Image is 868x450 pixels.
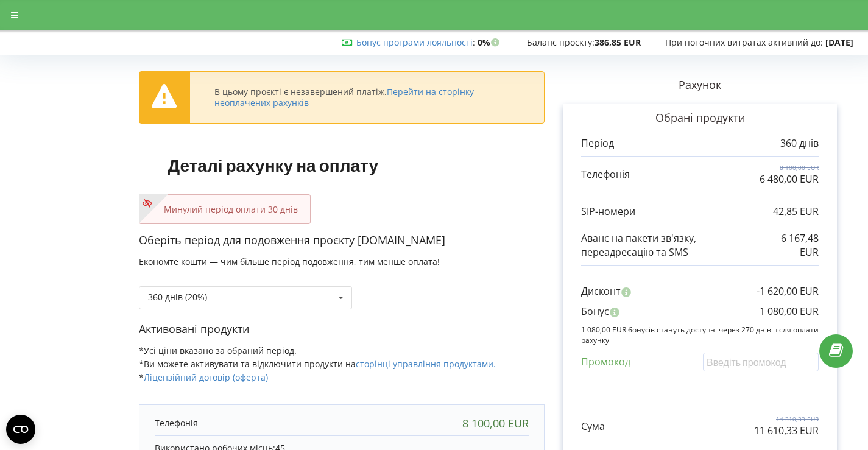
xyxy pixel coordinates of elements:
[581,205,635,219] p: SIP-номери
[581,284,621,298] p: Дисконт
[155,417,198,429] p: Телефонія
[462,417,529,429] div: 8 100,00 EUR
[214,86,520,108] div: В цьому проєкті є незавершений платіж.
[581,420,605,434] p: Сума
[527,37,595,48] span: Баланс проєкту:
[760,304,819,318] p: 1 080,00 EUR
[214,86,474,108] a: Перейти на сторінку неоплачених рахунків
[581,167,630,181] p: Телефонія
[769,231,819,259] p: 6 167,48 EUR
[139,136,406,194] h1: Деталі рахунку на оплату
[356,37,475,48] span: :
[581,325,819,345] p: 1 080,00 EUR бонусів стануть доступні через 270 днів після оплати рахунку
[773,205,819,219] p: 42,85 EUR
[478,37,503,48] strong: 0%
[595,37,641,48] strong: 386,85 EUR
[356,358,496,370] a: сторінці управління продуктами.
[703,353,819,371] input: Введіть промокод
[139,345,297,356] span: *Усі ціни вказано за обраний період.
[139,358,496,370] span: *Ви можете активувати та відключити продукти на
[581,355,630,369] p: Промокод
[581,304,609,318] p: Бонус
[139,233,545,248] p: Оберіть період для подовження проєкту [DOMAIN_NAME]
[665,37,823,48] span: При поточних витратах активний до:
[139,256,440,267] span: Економте кошти — чим більше період подовження, тим менше оплата!
[754,424,819,438] p: 11 610,33 EUR
[144,371,268,383] a: Ліцензійний договір (оферта)
[545,77,855,93] p: Рахунок
[139,322,545,337] p: Активовані продукти
[581,231,769,259] p: Аванс на пакети зв'язку, переадресацію та SMS
[760,163,819,172] p: 8 100,00 EUR
[6,415,35,444] button: Open CMP widget
[754,415,819,423] p: 14 310,33 EUR
[757,284,819,298] p: -1 620,00 EUR
[760,172,819,186] p: 6 480,00 EUR
[581,136,614,150] p: Період
[152,203,298,216] p: Минулий період оплати 30 днів
[780,136,819,150] p: 360 днів
[148,293,207,301] div: 360 днів (20%)
[581,110,819,126] p: Обрані продукти
[825,37,853,48] strong: [DATE]
[356,37,473,48] a: Бонус програми лояльності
